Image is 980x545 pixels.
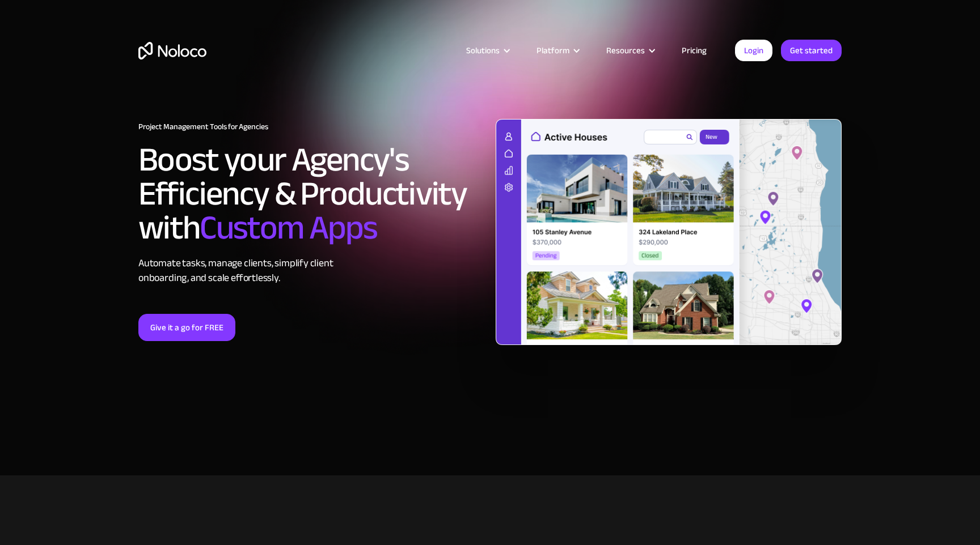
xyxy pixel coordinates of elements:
div: Resources [606,43,645,58]
h2: Boost your Agency's Efficiency & Productivity with [138,143,484,245]
a: Login [735,40,772,61]
div: Solutions [452,43,522,58]
div: Automate tasks, manage clients, simplify client onboarding, and scale effortlessly. [138,256,484,286]
h1: Project Management Tools for Agencies [138,122,484,131]
a: Get started [781,40,842,61]
a: home [138,42,206,59]
a: Pricing [668,43,721,58]
a: Give it a go for FREE [138,314,235,341]
span: Custom Apps [200,196,378,259]
div: Platform [522,43,592,58]
div: Solutions [466,43,500,58]
div: Resources [592,43,668,58]
div: Platform [537,43,569,58]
